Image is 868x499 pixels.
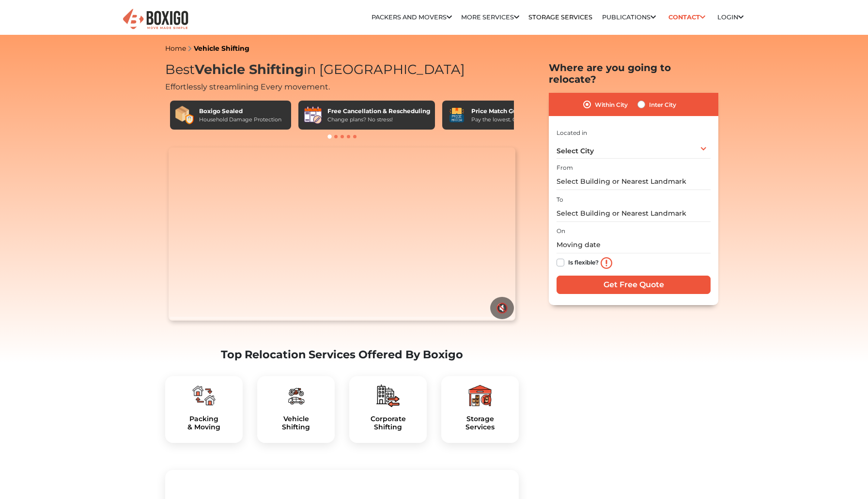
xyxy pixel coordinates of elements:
a: CorporateShifting [357,415,419,431]
h5: Packing & Moving [173,415,235,431]
div: Free Cancellation & Rescheduling [327,107,430,116]
img: boxigo_packers_and_movers_plan [192,384,216,407]
span: Vehicle Shifting [195,61,304,77]
a: Home [165,44,186,53]
input: Moving date [557,236,711,253]
img: Boxigo [122,8,189,31]
a: VehicleShifting [265,415,327,431]
img: boxigo_packers_and_movers_plan [468,384,492,407]
a: Vehicle Shifting [194,44,249,53]
img: Boxigo Sealed [175,105,194,125]
label: On [557,227,565,235]
input: Select Building or Nearest Landmark [557,205,711,222]
video: Your browser does not support the video tag. [169,147,515,321]
img: Free Cancellation & Rescheduling [303,105,323,125]
img: info [601,257,612,269]
span: Select City [557,147,594,155]
a: Packing& Moving [173,415,235,431]
a: More services [461,14,519,21]
div: Price Match Guarantee [471,107,545,116]
label: Within City [595,99,628,110]
h2: Top Relocation Services Offered By Boxigo [165,348,519,361]
h2: Where are you going to relocate? [549,62,718,85]
div: Pay the lowest. Guaranteed! [471,116,545,124]
label: Inter City [649,99,676,110]
img: Price Match Guarantee [447,105,466,125]
button: 🔇 [490,297,514,319]
img: boxigo_packers_and_movers_plan [284,384,308,407]
a: Login [717,14,744,21]
div: Household Damage Protection [199,116,281,124]
input: Get Free Quote [557,276,711,294]
a: Publications [602,14,656,21]
h1: Best in [GEOGRAPHIC_DATA] [165,62,519,78]
div: Change plans? No stress! [327,116,430,124]
input: Select Building or Nearest Landmark [557,173,711,190]
span: Effortlessly streamlining Every movement. [165,82,330,91]
a: Packers and Movers [372,14,452,21]
label: To [557,195,563,204]
label: Is flexible? [568,257,599,267]
a: StorageServices [449,415,511,431]
label: From [557,163,573,172]
a: Contact [665,10,708,25]
h5: Vehicle Shifting [265,415,327,431]
div: Boxigo Sealed [199,107,281,116]
label: Located in [557,129,587,137]
h5: Storage Services [449,415,511,431]
img: boxigo_packers_and_movers_plan [376,384,400,407]
a: Storage Services [528,14,592,21]
h5: Corporate Shifting [357,415,419,431]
